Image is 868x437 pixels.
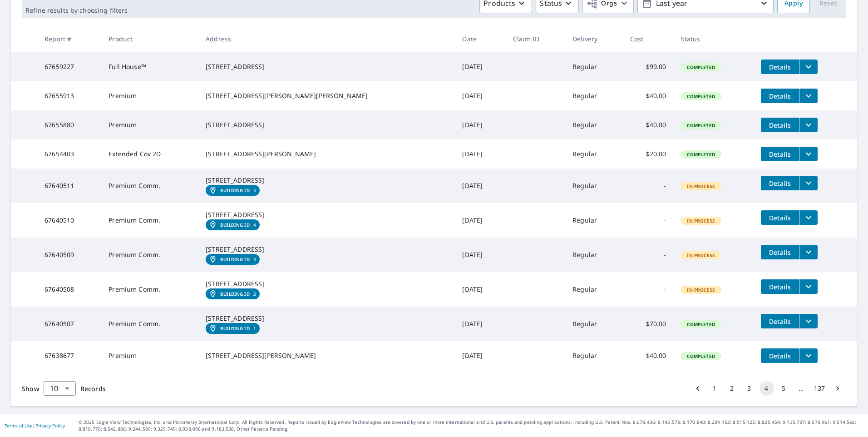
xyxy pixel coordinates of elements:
div: [STREET_ADDRESS] [206,176,448,185]
td: Premium Comm. [101,169,198,203]
td: 67640511 [37,169,101,203]
th: Date [455,25,506,52]
div: [STREET_ADDRESS] [206,62,448,71]
div: [STREET_ADDRESS] [206,120,448,129]
span: Details [766,92,794,100]
td: $70.00 [623,307,674,341]
span: Completed [681,122,720,129]
td: 67659227 [37,52,101,81]
em: Building ID [220,326,250,331]
span: Details [766,317,794,326]
span: Completed [681,353,720,359]
p: | [5,423,65,428]
td: 67640508 [37,272,101,307]
button: filesDropdownBtn-67655913 [799,89,818,103]
span: Details [766,248,794,257]
button: filesDropdownBtn-67640510 [799,210,818,225]
button: detailsBtn-67640511 [761,176,799,190]
div: [STREET_ADDRESS][PERSON_NAME][PERSON_NAME] [206,91,448,100]
button: detailsBtn-67640509 [761,245,799,259]
button: Go to page 3 [742,381,757,396]
td: [DATE] [455,341,506,370]
td: $40.00 [623,341,674,370]
td: 67640510 [37,203,101,238]
button: Go to page 1 [708,381,722,396]
button: filesDropdownBtn-67640511 [799,176,818,190]
span: In Process [681,218,720,224]
button: detailsBtn-67638677 [761,348,799,363]
td: Regular [565,52,623,81]
button: Go to previous page [690,381,705,396]
span: Completed [681,64,720,70]
button: filesDropdownBtn-67655880 [799,118,818,132]
td: Regular [565,81,623,110]
td: Premium [101,341,198,370]
td: Regular [565,169,623,203]
div: [STREET_ADDRESS][PERSON_NAME] [206,149,448,159]
span: Details [766,352,794,360]
td: 67654403 [37,139,101,169]
div: [STREET_ADDRESS] [206,210,448,219]
td: Regular [565,341,623,370]
nav: pagination navigation [689,381,846,396]
td: [DATE] [455,139,506,169]
th: Status [673,25,753,52]
button: detailsBtn-67640507 [761,314,799,328]
button: Go to next page [830,381,845,396]
div: Show 10 records [44,381,76,396]
button: Go to page 137 [811,381,828,396]
td: Regular [565,110,623,139]
span: In Process [681,252,720,258]
div: [STREET_ADDRESS] [206,245,448,254]
span: Completed [681,321,720,328]
a: Building ID4 [206,219,260,230]
td: Regular [565,272,623,307]
td: Regular [565,203,623,238]
td: [DATE] [455,272,506,307]
td: $40.00 [623,110,674,139]
td: - [623,238,674,272]
td: Premium Comm. [101,238,198,272]
a: Building ID2 [206,288,260,299]
a: Building ID3 [206,254,260,265]
th: Address [198,25,455,52]
button: detailsBtn-67655880 [761,118,799,132]
td: Premium Comm. [101,307,198,341]
button: filesDropdownBtn-67638677 [799,348,818,363]
div: [STREET_ADDRESS] [206,279,448,288]
td: Premium Comm. [101,272,198,307]
button: detailsBtn-67640510 [761,210,799,225]
span: Completed [681,151,720,158]
button: detailsBtn-67655913 [761,89,799,103]
td: Extended Cov 2D [101,139,198,169]
em: Building ID [220,291,250,297]
td: Premium Comm. [101,203,198,238]
a: Terms of Use [5,422,33,429]
div: [STREET_ADDRESS] [206,314,448,323]
td: [DATE] [455,81,506,110]
td: [DATE] [455,307,506,341]
th: Delivery [565,25,623,52]
p: Refine results by choosing filters [25,6,128,15]
div: [STREET_ADDRESS][PERSON_NAME] [206,351,448,360]
th: Report # [37,25,101,52]
button: filesDropdownBtn-67640508 [799,279,818,294]
th: Cost [623,25,674,52]
a: Privacy Policy [35,422,65,429]
span: Details [766,63,794,71]
em: Building ID [220,222,250,228]
button: filesDropdownBtn-67640509 [799,245,818,259]
a: Building ID1 [206,323,260,334]
span: Details [766,283,794,291]
td: [DATE] [455,169,506,203]
td: $99.00 [623,52,674,81]
td: 67638677 [37,341,101,370]
span: In Process [681,287,720,293]
span: In Process [681,183,720,189]
td: 67655913 [37,81,101,110]
td: [DATE] [455,203,506,238]
td: [DATE] [455,52,506,81]
em: Building ID [220,257,250,262]
td: Regular [565,139,623,169]
span: Details [766,179,794,188]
